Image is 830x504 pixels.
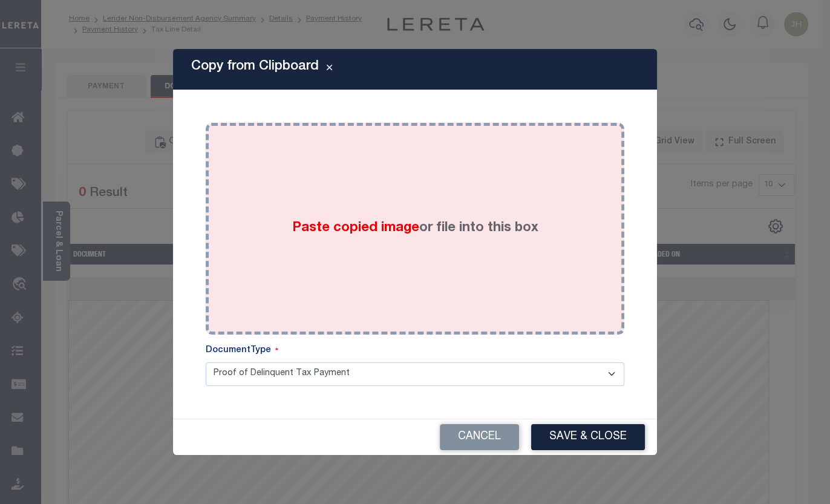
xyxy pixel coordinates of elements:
button: Cancel [440,424,519,450]
label: or file into this box [292,218,538,238]
label: DocumentType [206,344,278,358]
button: Save & Close [531,424,645,450]
span: Paste copied image [292,221,419,235]
button: Close [319,62,340,77]
h5: Copy from Clipboard [191,59,319,74]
